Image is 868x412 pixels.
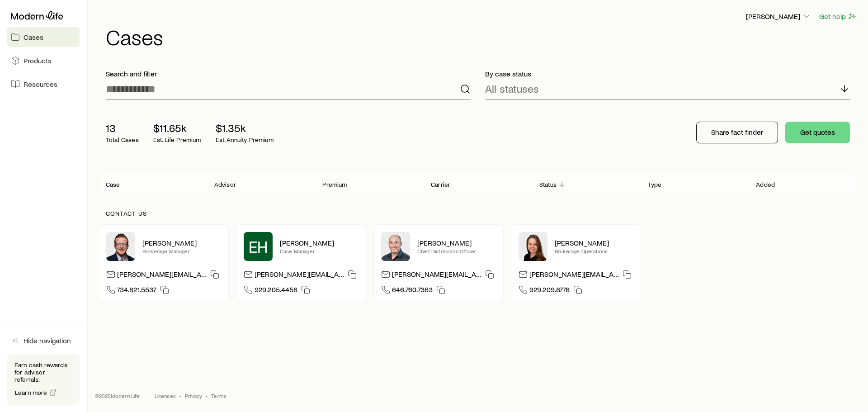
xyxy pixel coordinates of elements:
p: 13 [106,122,139,134]
p: [PERSON_NAME] [555,238,633,247]
img: Dan Pierson [381,232,410,261]
span: 646.760.7363 [392,285,433,297]
span: Products [24,56,52,65]
p: Total Cases [106,136,139,143]
span: EH [249,237,268,256]
p: Status [539,181,557,188]
p: Est. Life Premium [153,136,201,143]
p: [PERSON_NAME][EMAIL_ADDRESS][DOMAIN_NAME] [529,270,619,282]
p: [PERSON_NAME] [142,238,221,247]
p: $1.35k [216,122,274,134]
p: $11.65k [153,122,201,134]
p: [PERSON_NAME][EMAIL_ADDRESS][DOMAIN_NAME] [255,270,344,282]
p: [PERSON_NAME] [280,238,359,247]
div: Client cases [99,173,857,195]
p: Earn cash rewards for advisor referrals. [14,361,72,383]
p: © 2025 Modern Life [95,392,140,399]
span: 929.209.8778 [529,285,570,297]
a: Licenses [155,392,176,399]
button: Share fact finder [696,122,778,143]
button: Hide navigation [7,331,80,350]
p: Type [648,181,662,188]
p: Est. Annuity Premium [216,136,274,143]
p: Brokerage Operations [555,247,633,255]
p: Search and filter [106,69,471,78]
button: Get quotes [785,122,850,143]
a: Products [7,51,80,71]
p: [PERSON_NAME][EMAIL_ADDRESS][PERSON_NAME][DOMAIN_NAME] [117,270,207,282]
span: Resources [24,80,57,89]
a: Terms [211,392,226,399]
span: 929.205.4458 [255,285,297,297]
span: Hide navigation [24,336,71,345]
img: Ellen Wall [519,232,547,261]
a: Privacy [185,392,202,399]
span: Cases [24,33,43,42]
a: Resources [7,74,80,94]
span: Learn more [15,389,47,396]
p: All statuses [485,82,539,95]
a: Cases [7,27,80,47]
img: Matt Kaas [106,232,135,261]
p: [PERSON_NAME][EMAIL_ADDRESS][DOMAIN_NAME] [392,270,481,282]
span: 734.821.5537 [117,285,156,297]
button: [PERSON_NAME] [745,11,811,22]
h1: Cases [106,26,857,47]
p: By case status [485,69,850,78]
p: Case Manager [280,247,359,255]
p: Contact us [106,210,850,217]
p: Carrier [431,181,450,188]
button: Get help [819,11,857,22]
p: [PERSON_NAME] [746,12,811,21]
p: Chief Distribution Officer [417,247,496,255]
p: [PERSON_NAME] [417,238,496,247]
span: • [179,392,181,399]
p: Share fact finder [711,128,763,137]
div: Earn cash rewards for advisor referrals.Learn more [7,354,80,405]
p: Brokerage Manager [142,247,221,255]
p: Advisor [214,181,236,188]
span: • [206,392,208,399]
p: Case [106,181,120,188]
p: Added [756,181,775,188]
p: Premium [322,181,347,188]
